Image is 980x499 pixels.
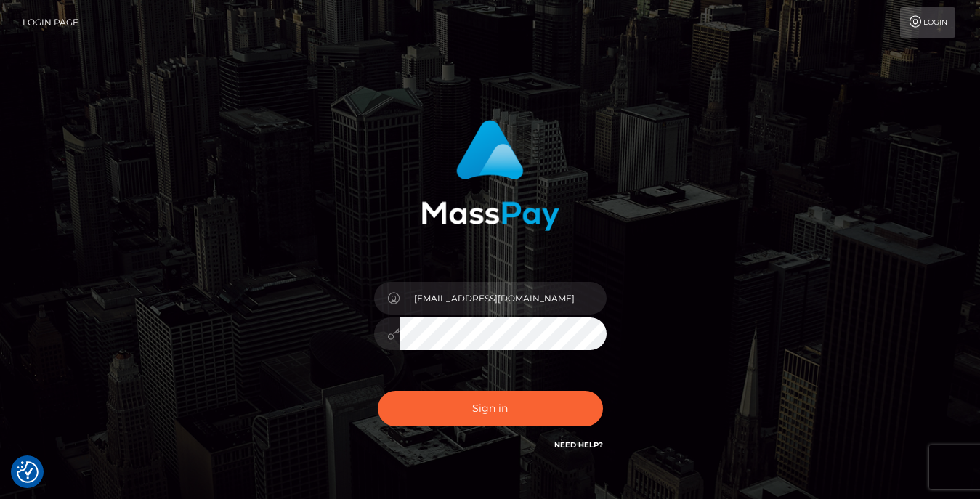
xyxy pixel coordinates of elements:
[421,120,559,231] img: MassPay Login
[378,391,603,426] button: Sign in
[400,282,607,315] input: Username...
[23,7,78,38] a: Login Page
[900,7,955,38] a: Login
[554,440,603,450] a: Need Help?
[17,461,39,483] button: Consent Preferences
[17,461,39,483] img: Revisit consent button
